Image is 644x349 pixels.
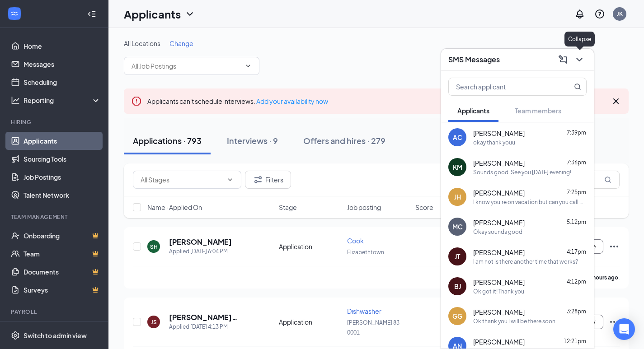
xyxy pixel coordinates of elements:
[279,317,342,326] div: Application
[279,242,342,251] div: Application
[24,37,101,55] a: Home
[169,237,232,247] h5: [PERSON_NAME]
[567,278,586,285] span: 4:12pm
[567,308,586,315] span: 3:28pm
[256,97,328,105] a: Add your availability now
[169,39,193,47] span: Change
[473,129,525,138] span: [PERSON_NAME]
[594,9,605,19] svg: QuestionInfo
[473,158,525,168] span: [PERSON_NAME]
[24,96,101,105] div: Reporting
[151,318,157,326] div: JS
[473,317,555,325] div: Ok thank you I will be there soon
[415,203,433,212] span: Score
[24,331,87,340] div: Switch to admin view
[11,213,99,221] div: Team Management
[253,174,263,185] svg: Filter
[24,186,101,204] a: Talent Network
[133,135,202,146] div: Applications · 793
[150,243,158,251] div: SH
[609,241,620,252] svg: Ellipses
[567,189,586,195] span: 7:25pm
[347,249,384,256] span: Elizabethtown
[567,248,586,255] span: 4:17pm
[24,263,101,281] a: DocumentsCrown
[473,307,525,316] span: [PERSON_NAME]
[11,96,20,105] svg: Analysis
[24,150,101,168] a: Sourcing Tools
[453,133,462,142] div: AC
[245,171,291,189] button: Filter Filters
[347,237,364,245] span: Cook
[473,198,587,206] div: I know you're on vacation but can you call me when you get a minute please
[473,288,524,295] div: Ok got it! Thank you
[303,135,385,146] div: Offers and hires · 279
[24,281,101,299] a: SurveysCrown
[473,218,525,227] span: [PERSON_NAME]
[473,258,578,265] div: I am not is there another time that works?
[567,159,586,166] span: 7:36pm
[132,61,241,71] input: All Job Postings
[11,118,99,126] div: Hiring
[184,9,195,19] svg: ChevronDown
[611,96,621,107] svg: Cross
[24,55,101,73] a: Messages
[604,176,611,183] svg: MagnifyingGlass
[609,316,620,327] svg: Ellipses
[588,274,618,281] b: 2 hours ago
[10,9,19,18] svg: WorkstreamLogo
[452,312,462,321] div: GG
[11,308,99,316] div: Payroll
[24,245,101,263] a: TeamCrown
[453,163,462,172] div: KM
[147,203,202,212] span: Name · Applied On
[347,307,381,315] span: Dishwasher
[457,107,489,115] span: Applicants
[87,9,96,19] svg: Collapse
[473,337,525,346] span: [PERSON_NAME]
[455,252,460,261] div: JT
[244,62,252,70] svg: ChevronDown
[473,139,515,146] div: okay thank youu
[169,247,232,256] div: Applied [DATE] 6:04 PM
[169,312,254,322] h5: [PERSON_NAME] [PERSON_NAME]
[24,227,101,245] a: OnboardingCrown
[24,168,101,186] a: Job Postings
[515,107,561,115] span: Team members
[473,228,522,236] div: Okay sounds good
[574,83,581,90] svg: MagnifyingGlass
[279,203,297,212] span: Stage
[558,54,569,65] svg: ComposeMessage
[24,73,101,91] a: Scheduling
[124,6,181,22] h1: Applicants
[473,278,525,287] span: [PERSON_NAME]
[556,52,570,67] button: ComposeMessage
[347,203,381,212] span: Job posting
[473,168,571,176] div: Sounds good. See you [DATE] evening!
[574,54,585,65] svg: ChevronDown
[11,331,20,340] svg: Settings
[473,188,525,197] span: [PERSON_NAME]
[617,10,623,18] div: JK
[226,176,234,183] svg: ChevronDown
[564,338,586,344] span: 12:21pm
[124,39,160,47] span: All Locations
[452,222,463,231] div: MC
[574,9,585,19] svg: Notifications
[24,132,101,150] a: Applicants
[564,32,595,47] div: Collapse
[572,52,587,67] button: ChevronDown
[473,248,525,257] span: [PERSON_NAME]
[613,318,635,340] div: Open Intercom Messenger
[567,219,586,225] span: 5:12pm
[169,322,254,331] div: Applied [DATE] 4:13 PM
[147,97,328,105] span: Applicants can't schedule interviews.
[454,282,461,291] div: BJ
[227,135,278,146] div: Interviews · 9
[347,319,402,336] span: [PERSON_NAME] 83-0001
[454,192,461,201] div: JH
[567,129,586,136] span: 7:39pm
[448,55,500,65] h3: SMS Messages
[131,96,142,107] svg: Error
[141,175,223,185] input: All Stages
